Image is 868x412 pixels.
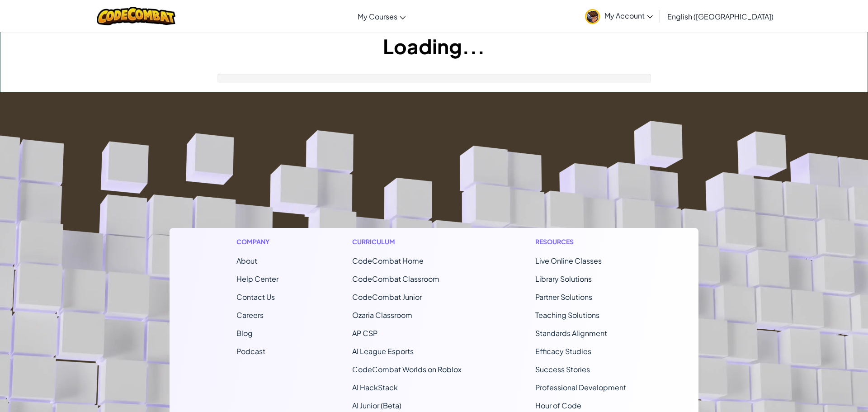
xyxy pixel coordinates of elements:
a: My Account [580,2,657,30]
a: Ozaria Classroom [352,310,412,320]
a: CodeCombat Junior [352,292,422,302]
a: Blog [236,328,253,338]
a: Success Stories [535,365,590,374]
a: Library Solutions [535,274,592,284]
a: Careers [236,310,264,320]
span: Contact Us [236,292,275,302]
a: Efficacy Studies [535,346,591,356]
a: AP CSP [352,328,377,338]
a: AI Junior (Beta) [352,401,401,410]
a: Standards Alignment [535,328,607,338]
span: English ([GEOGRAPHIC_DATA]) [667,12,774,21]
h1: Resources [535,237,632,246]
a: CodeCombat Worlds on Roblox [352,365,462,374]
a: AI HackStack [352,383,398,392]
a: Live Online Classes [535,256,602,265]
a: Podcast [236,346,265,356]
img: avatar [585,9,600,24]
a: Hour of Code [535,401,581,410]
h1: Curriculum [352,237,462,246]
a: English ([GEOGRAPHIC_DATA]) [663,4,778,28]
img: CodeCombat logo [97,7,176,25]
a: About [236,256,257,265]
a: CodeCombat Classroom [352,274,439,284]
span: My Courses [358,12,397,21]
span: My Account [604,11,653,20]
a: Help Center [236,274,278,284]
a: My Courses [353,4,410,28]
a: AI League Esports [352,346,414,356]
h1: Company [236,237,278,246]
a: Partner Solutions [535,292,592,302]
span: CodeCombat Home [352,256,424,265]
h1: Loading... [0,32,868,60]
a: Teaching Solutions [535,310,599,320]
a: Professional Development [535,383,626,392]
